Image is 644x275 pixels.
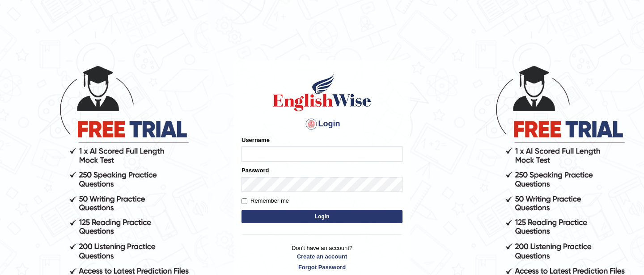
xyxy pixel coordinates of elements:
[241,263,402,271] a: Forgot Password
[241,252,402,261] a: Create an account
[241,244,402,271] p: Don't have an account?
[271,72,373,112] img: Logo of English Wise sign in for intelligent practice with AI
[241,198,247,204] input: Remember me
[241,136,270,144] label: Username
[241,196,289,205] label: Remember me
[241,210,402,223] button: Login
[241,166,269,175] label: Password
[241,117,402,131] h4: Login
